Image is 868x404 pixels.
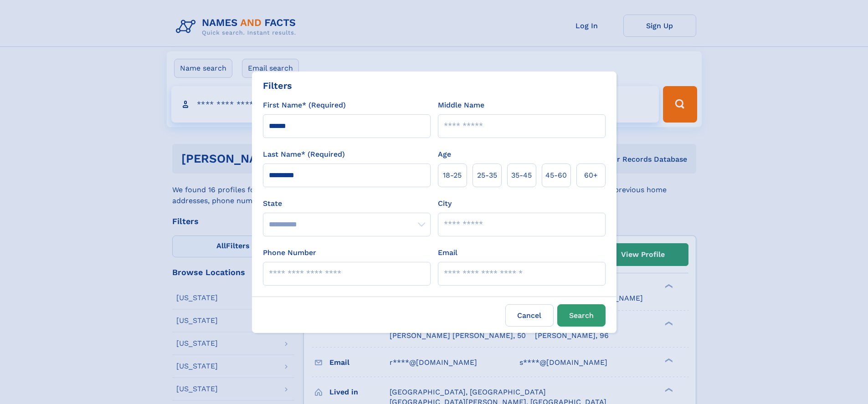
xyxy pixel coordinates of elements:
label: City [438,198,452,209]
label: Phone Number [263,247,316,258]
label: Cancel [505,304,554,327]
label: Middle Name [438,100,484,111]
div: Filters [263,79,292,92]
span: 60+ [584,170,598,181]
span: 18‑25 [443,170,462,181]
label: Email [438,247,457,258]
label: State [263,198,431,209]
label: Age [438,149,451,160]
span: 25‑35 [477,170,497,181]
label: First Name* (Required) [263,100,346,111]
label: Last Name* (Required) [263,149,345,160]
span: 45‑60 [545,170,567,181]
span: 35‑45 [511,170,532,181]
button: Search [557,304,606,327]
